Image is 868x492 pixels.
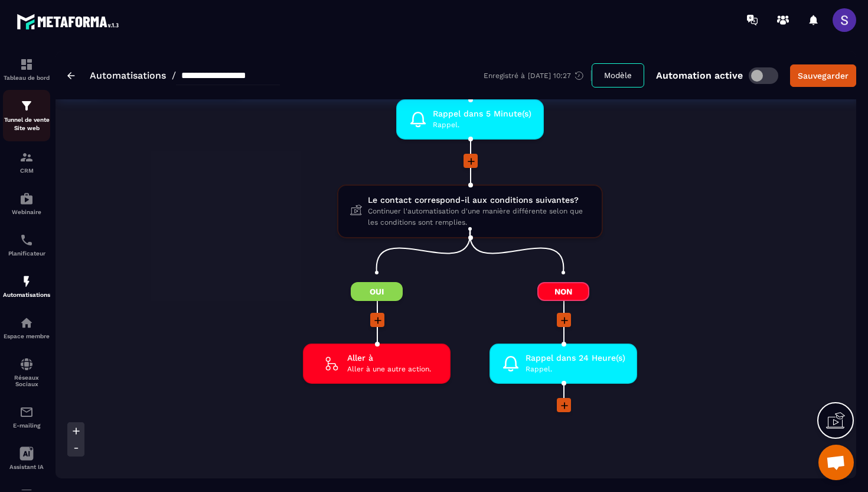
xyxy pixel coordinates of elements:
[19,405,34,419] img: email
[90,70,166,81] a: Automatisations
[818,445,854,480] div: Ouvrir le chat
[19,99,34,113] img: formation
[3,224,50,266] a: schedulerschedulerPlanificateur
[67,72,75,79] img: arrow
[19,192,34,206] img: automations
[19,57,34,72] img: formation
[172,70,176,81] span: /
[592,63,644,88] button: Modèle
[3,250,50,257] p: Planificateur
[3,438,50,479] a: Assistant IA
[3,374,50,387] p: Réseaux Sociaux
[19,357,34,371] img: social-network
[17,11,123,33] img: logo
[19,274,34,289] img: automations
[19,316,34,330] img: automations
[3,333,50,339] p: Espace membre
[526,364,625,375] span: Rappel.
[3,167,50,174] p: CRM
[790,64,856,87] button: Sauvegarder
[484,70,592,81] div: Enregistré à
[3,422,50,429] p: E-mailing
[656,70,743,81] p: Automation active
[798,70,849,82] div: Sauvegarder
[3,348,50,396] a: social-networksocial-networkRéseaux Sociaux
[3,141,50,183] a: formationformationCRM
[3,183,50,224] a: automationsautomationsWebinaire
[368,206,590,228] span: Continuer l'automatisation d'une manière différente selon que les conditions sont remplies.
[3,307,50,348] a: automationsautomationsEspace membre
[347,364,431,375] span: Aller à une autre action.
[3,266,50,307] a: automationsautomationsAutomatisations
[19,150,34,164] img: formation
[368,195,590,206] span: Le contact correspond-il aux conditions suivantes?
[347,352,431,364] span: Aller à
[433,119,531,131] span: Rappel.
[3,116,50,132] p: Tunnel de vente Site web
[526,352,625,364] span: Rappel dans 24 Heure(s)
[433,108,531,119] span: Rappel dans 5 Minute(s)
[3,396,50,438] a: emailemailE-mailing
[528,72,571,80] p: [DATE] 10:27
[3,75,50,81] p: Tableau de bord
[3,209,50,215] p: Webinaire
[3,464,50,470] p: Assistant IA
[3,48,50,90] a: formationformationTableau de bord
[351,282,403,301] span: Oui
[537,282,589,301] span: Non
[3,292,50,298] p: Automatisations
[19,233,34,247] img: scheduler
[3,90,50,141] a: formationformationTunnel de vente Site web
